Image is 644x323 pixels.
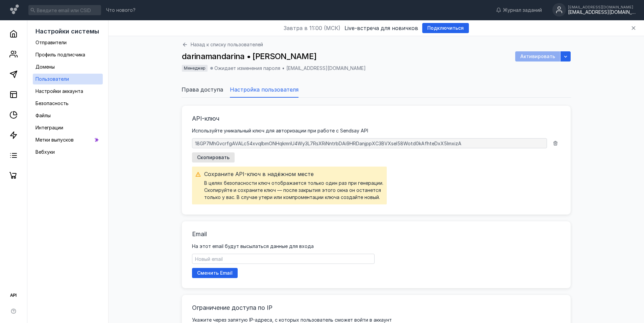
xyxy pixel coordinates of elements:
span: Завтра в 11:00 (МСК) [284,24,340,32]
a: Домены [33,61,103,72]
span: Безопасность [35,100,69,106]
input: Новый email [192,254,374,264]
span: Используйте уникальный ключ для авторизации при работе с Sendsay API [192,127,368,134]
span: Сменить Email [197,270,233,276]
span: Настройка пользователя [230,85,299,94]
div: • [282,65,285,72]
a: Отправители [33,37,103,48]
a: Безопасность [33,98,103,109]
span: Сохраните API-ключ в надёжном месте [204,170,314,178]
span: Ожидает изменения пароля [214,65,280,72]
span: Настройки системы [35,28,99,35]
span: В целях безопасности ключ отображается только один раз при генерации. Скопируйте и сохраните ключ... [204,180,383,200]
span: Метки выпусков [35,137,74,143]
a: Журнал заданий [493,7,545,14]
span: Назад к списку пользователей [191,41,263,48]
a: Интеграции [33,122,103,133]
span: Права доступа [182,85,223,94]
span: Вебхуки [35,149,55,155]
span: Профиль подписчика [35,52,85,57]
span: Файлы [35,113,51,118]
button: Подключиться [422,23,469,33]
span: darinamandarina • [PERSON_NAME] [182,51,316,61]
a: Что нового? [103,8,139,13]
span: Настройки аккаунта [35,88,83,94]
a: Файлы [33,110,103,121]
span: На этот email будут высылаться данные для входа [192,243,314,250]
span: Что нового? [106,8,136,13]
a: Назад к списку пользователей [182,41,263,48]
span: Менеджер [184,66,206,71]
span: Отправители [35,40,67,45]
span: [EMAIL_ADDRESS][DOMAIN_NAME] [286,65,366,72]
a: Настройки аккаунта [33,86,103,97]
div: [EMAIL_ADDRESS][DOMAIN_NAME] [568,5,636,9]
button: Сменить Email [192,268,238,278]
span: Интеграции [35,125,63,130]
span: Подключиться [427,25,464,31]
a: Профиль подписчика [33,49,103,60]
span: Домены [35,64,55,70]
a: Вебхуки [33,147,103,157]
span: Live-встреча для новичков [344,24,418,32]
span: Скопировать [197,155,230,160]
div: [EMAIL_ADDRESS][DOMAIN_NAME] [568,9,636,15]
span: Журнал заданий [503,7,542,14]
input: Введите email или CSID [28,5,101,15]
span: API-ключ [192,115,219,122]
span: Email [192,230,207,238]
a: Метки выпусков [33,134,103,145]
span: Ограничение доступа по IP [192,304,272,311]
a: Пользователи [33,74,103,84]
span: Пользователи [35,76,69,82]
button: Скопировать [192,152,235,163]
